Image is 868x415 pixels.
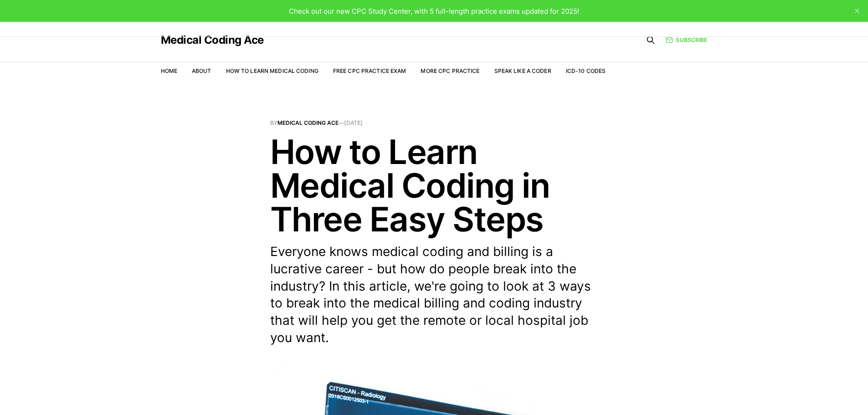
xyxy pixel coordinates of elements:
[333,67,406,74] a: Free CPC Practice Exam
[566,67,606,74] a: ICD-10 Codes
[666,36,707,44] a: Subscribe
[718,370,868,415] iframe: portal-trigger
[850,4,864,18] button: close
[226,67,318,74] a: How to Learn Medical Coding
[277,119,339,126] a: Medical Coding Ace
[161,67,177,74] a: Home
[161,35,264,46] a: Medical Coding Ace
[344,119,363,126] time: [DATE]
[421,67,479,74] a: More CPC Practice
[270,243,598,347] p: Everyone knows medical coding and billing is a lucrative career - but how do people break into th...
[270,135,598,236] h1: How to Learn Medical Coding in Three Easy Steps
[289,7,579,15] span: Check out our new CPC Study Center, with 5 full-length practice exams updated for 2025!
[270,120,598,126] span: By —
[192,67,211,74] a: About
[494,67,551,74] a: Speak Like a Coder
